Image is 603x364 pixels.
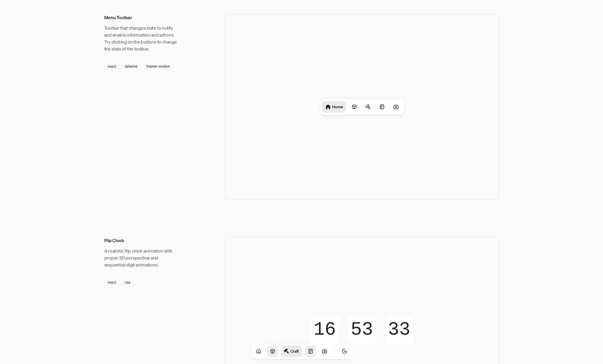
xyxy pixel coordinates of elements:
[104,63,119,70] div: react
[348,316,376,344] div: 53
[280,345,302,357] a: Craft
[311,316,339,344] div: 16
[104,247,179,268] p: A realistic flip clock animation with proper 3D perspective and sequential digit animations.
[104,24,179,52] p: Toolbar that changes state to notify and enable information and actions. Try clicking on the butt...
[104,237,179,244] h3: Flip Clock
[290,348,299,354] h1: Craft
[339,345,350,357] button: Toggle Theme
[122,279,134,286] div: css
[104,14,179,21] h3: Menu Toolbar
[385,316,413,344] div: 32
[104,279,119,286] div: react
[122,63,141,70] div: tailwind
[385,316,413,344] div: 33
[143,63,173,70] div: framer motion
[332,104,343,109] h1: Home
